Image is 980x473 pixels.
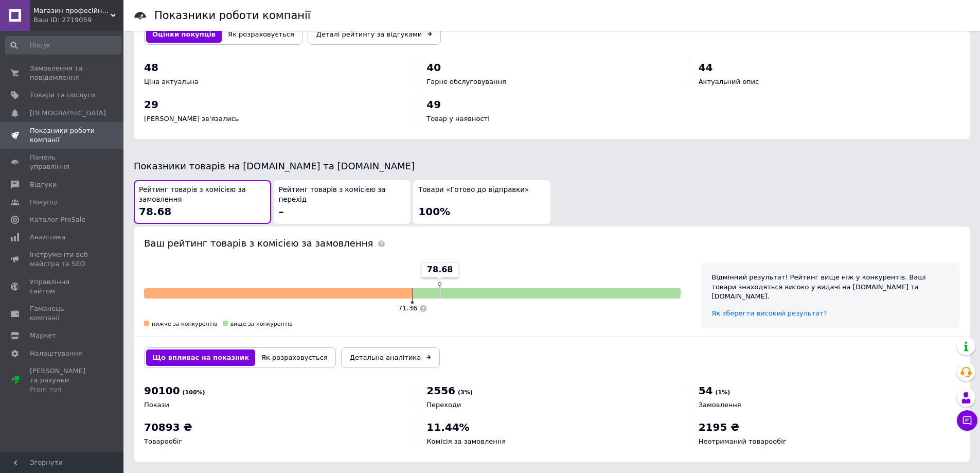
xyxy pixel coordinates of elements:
[699,78,759,85] span: Актуальний опис
[144,98,158,111] span: 29
[230,321,293,327] span: вище за конкурентів
[426,98,441,111] span: 49
[154,9,311,22] h1: Показники роботи компанії
[30,109,106,118] span: [DEMOGRAPHIC_DATA]
[30,331,56,340] span: Маркет
[33,6,111,15] span: Магазин професійного алмазного інструмента DiamTools в Україні
[426,421,469,433] span: 11.44%
[134,180,271,224] button: Рейтинг товарів з комісією за замовлення78.68
[426,437,506,445] span: Комісія за замовлення
[341,347,440,368] a: Детальна аналітика
[426,115,489,122] span: Товар у наявності
[426,384,455,397] span: 2556
[222,26,300,43] button: Як розраховується
[30,153,95,171] span: Панель управління
[144,437,182,445] span: Товарообіг
[426,78,506,85] span: Гарне обслуговування
[134,161,415,171] span: Показники товарів на [DOMAIN_NAME] та [DOMAIN_NAME]
[30,233,65,242] span: Аналітика
[30,126,95,145] span: Показники роботи компанії
[30,91,95,100] span: Товари та послуги
[144,61,158,74] span: 48
[30,366,95,395] span: [PERSON_NAME] та рахунки
[152,321,218,327] span: нижче за конкурентів
[279,185,406,204] span: Рейтинг товарів з комісією за перехід
[144,115,239,122] span: [PERSON_NAME] зв'язались
[274,180,411,224] button: Рейтинг товарів з комісією за перехід–
[30,385,95,394] div: Prom топ
[398,304,417,312] span: 71.36
[144,238,373,249] span: Ваш рейтинг товарів з комісією за замовлення
[146,26,222,43] button: Оцінки покупців
[30,250,95,269] span: Інструменти веб-майстра та SEO
[5,36,121,55] input: Пошук
[33,15,123,25] div: Ваш ID: 2719059
[716,389,730,396] span: (1%)
[418,185,529,195] span: Товари «Готово до відправки»
[711,309,827,317] a: Як зберегти високий результат?
[699,61,713,74] span: 44
[30,215,85,224] span: Каталог ProSale
[711,273,949,301] div: Відмінний результат! Рейтинг вище ніж у конкурентів. Ваші товари знаходяться високо у видачі на [...
[146,349,255,366] button: Що впливає на показник
[699,437,787,445] span: Неотриманий товарообіг
[183,389,205,396] span: (100%)
[139,205,171,218] span: 78.68
[308,24,441,45] a: Деталі рейтингу за відгуками
[699,384,713,397] span: 54
[144,384,180,397] span: 90100
[699,401,741,409] span: Замовлення
[144,401,169,409] span: Покази
[30,277,95,296] span: Управління сайтом
[30,198,58,207] span: Покупці
[699,421,740,433] span: 2195 ₴
[30,64,95,82] span: Замовлення та повідомлення
[413,180,550,224] button: Товари «Готово до відправки»100%
[255,349,334,366] button: Як розраховується
[139,185,266,204] span: Рейтинг товарів з комісією за замовлення
[30,304,95,323] span: Гаманець компанії
[426,401,461,409] span: Переходи
[426,61,441,74] span: 40
[427,264,453,275] span: 78.68
[144,421,192,433] span: 70893 ₴
[279,205,284,218] span: –
[418,205,450,218] span: 100%
[144,78,199,85] span: Ціна актуальна
[957,410,977,431] button: Чат з покупцем
[30,349,82,358] span: Налаштування
[30,180,57,189] span: Відгуки
[458,389,473,396] span: (3%)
